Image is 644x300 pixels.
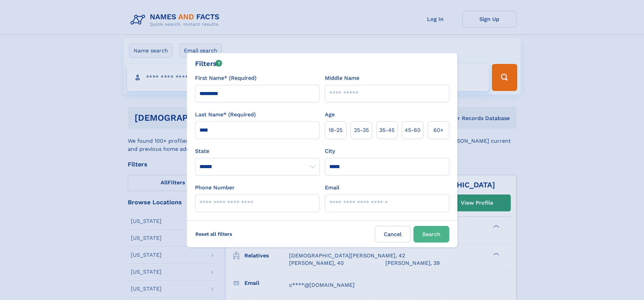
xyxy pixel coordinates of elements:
[195,147,319,155] label: State
[433,126,444,134] span: 60+
[191,226,237,242] label: Reset all filters
[354,126,369,134] span: 25‑35
[325,147,335,155] label: City
[413,226,449,243] button: Search
[325,184,339,192] label: Email
[195,184,235,192] label: Phone Number
[325,111,335,119] label: Age
[375,226,411,243] label: Cancel
[325,74,359,82] label: Middle Name
[379,126,395,134] span: 35‑45
[405,126,421,134] span: 45‑60
[195,74,257,82] label: First Name* (Required)
[329,126,342,134] span: 18‑25
[195,111,256,119] label: Last Name* (Required)
[195,59,222,69] div: Filters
